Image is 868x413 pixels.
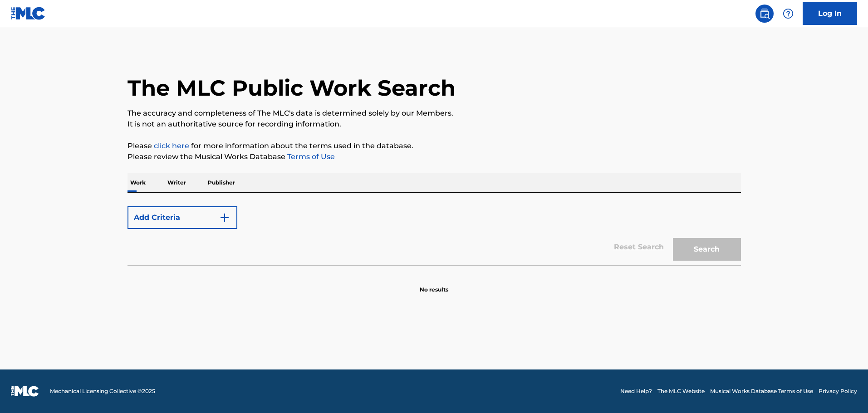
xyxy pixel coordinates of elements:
a: Log In [803,2,857,25]
img: 9d2ae6d4665cec9f34b9.svg [219,212,230,223]
form: Search Form [128,202,741,265]
p: Work [128,173,148,192]
p: It is not an authoritative source for recording information. [128,119,741,130]
p: Please review the Musical Works Database [128,151,741,162]
img: MLC Logo [11,7,46,20]
a: Need Help? [620,387,652,395]
a: click here [154,141,189,150]
a: Public Search [755,5,774,23]
a: Privacy Policy [819,387,857,395]
a: Terms of Use [285,152,335,161]
p: Please for more information about the terms used in the database. [128,141,741,151]
p: The accuracy and completeness of The MLC's data is determined solely by our Members. [128,108,741,119]
p: Publisher [205,173,238,192]
div: Help [779,5,797,23]
img: help [783,8,794,19]
img: logo [11,386,39,397]
span: Mechanical Licensing Collective © 2025 [50,387,155,395]
p: Writer [165,173,189,192]
p: No results [420,275,448,294]
a: The MLC Website [657,387,705,395]
img: search [759,8,770,19]
button: Add Criteria [128,206,237,229]
h1: The MLC Public Work Search [128,74,456,102]
iframe: Chat Widget [823,369,868,413]
a: Musical Works Database Terms of Use [710,387,813,395]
